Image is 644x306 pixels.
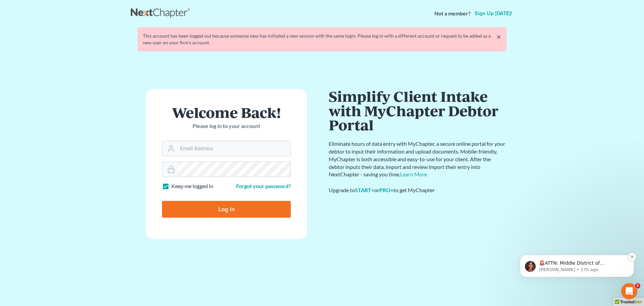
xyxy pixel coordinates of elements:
a: Forgot your password? [236,183,291,189]
a: Sign up [DATE]! [473,11,513,16]
img: Profile image for Katie [15,48,26,59]
h1: Welcome Back! [162,105,291,120]
span: 5 [635,283,640,289]
button: Dismiss notification [118,40,126,49]
input: Email Address [177,141,290,156]
a: START+ [355,187,374,193]
div: This account has been logged out because someone new has initiated a new session with the same lo... [143,33,501,46]
a: PRO+ [379,187,393,193]
p: Message from Katie, sent 17h ago [29,54,116,60]
p: 🚨ATTN: Middle District of [US_STATE] The court has added a new Credit Counseling Field that we ne... [29,47,116,54]
div: Upgrade to or to get MyChapter [329,186,506,194]
strong: Not a member? [434,10,471,17]
h1: Simplify Client Intake with MyChapter Debtor Portal [329,89,506,132]
a: Learn More [400,171,427,177]
p: Please log in to your account [162,122,291,130]
a: × [496,33,501,41]
iframe: Intercom live chat [621,283,637,299]
div: message notification from Katie, 17h ago. 🚨ATTN: Middle District of Florida The court has added a... [10,42,124,64]
input: Log In [162,201,291,218]
p: Eliminate hours of data entry with MyChapter, a secure online portal for your debtor to input the... [329,140,506,178]
iframe: Intercom notifications message [510,213,644,288]
label: Keep me logged in [171,182,213,190]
